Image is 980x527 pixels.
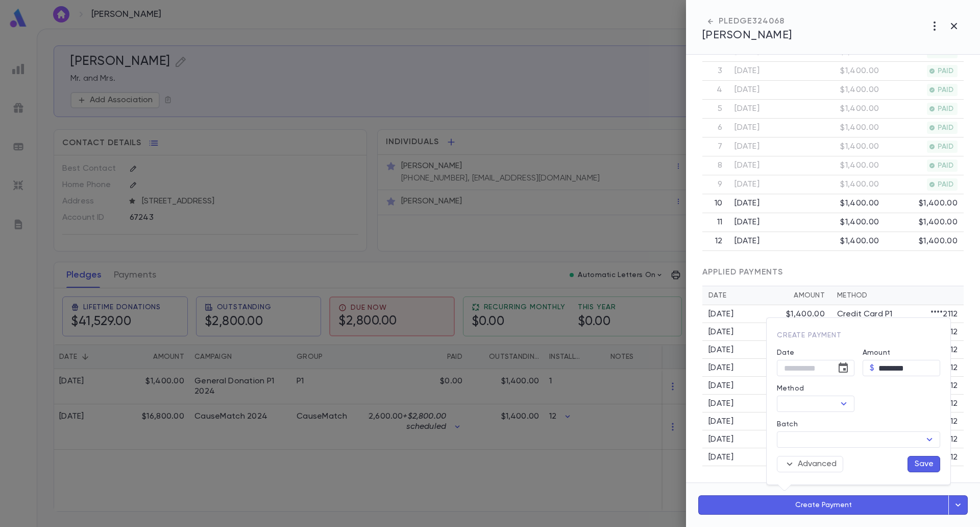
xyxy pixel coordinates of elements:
[777,420,798,428] label: Batch
[922,432,937,447] button: Open
[777,456,843,472] button: Advanced
[908,456,940,472] button: Save
[870,363,874,373] p: $
[777,349,854,357] label: Date
[777,384,804,393] label: Method
[837,397,851,411] button: Open
[833,358,853,378] button: Choose date, selected date is Sep 5, 2025
[863,349,890,357] label: Amount
[777,332,842,339] span: Create Payment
